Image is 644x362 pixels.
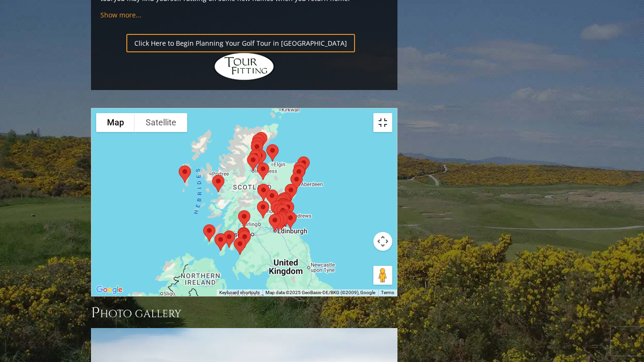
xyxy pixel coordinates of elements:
span: Map data ©2025 GeoBasis-DE/BKG (©2009), Google [265,290,375,295]
a: Show more... [100,10,141,19]
button: Show street map [96,113,135,132]
a: Click Here to Begin Planning Your Golf Tour in [GEOGRAPHIC_DATA] [126,34,355,52]
img: Google [94,284,125,296]
h3: Photo Gallery [91,304,397,322]
button: Show satellite imagery [135,113,187,132]
button: Keyboard shortcuts [219,289,260,296]
img: Hidden Links [214,52,275,81]
a: Open this area in Google Maps (opens a new window) [94,284,125,296]
a: Terms (opens in new tab) [381,290,394,295]
button: Drag Pegman onto the map to open Street View [373,266,392,285]
button: Toggle fullscreen view [373,113,392,132]
button: Map camera controls [373,232,392,251]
